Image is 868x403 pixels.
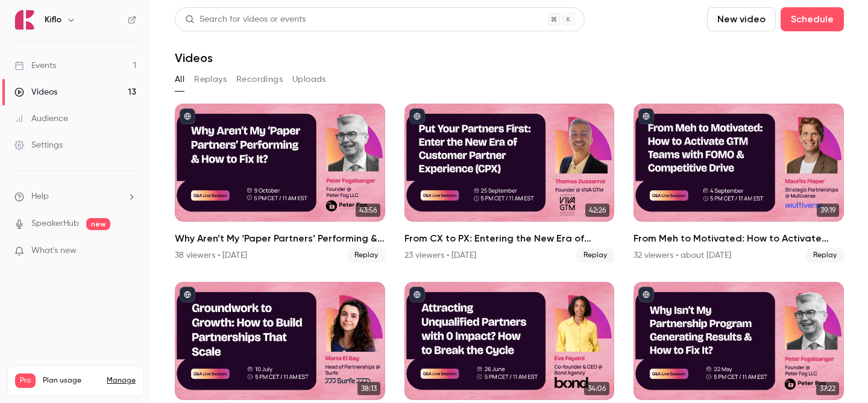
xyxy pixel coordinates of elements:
[45,14,61,26] h6: Kiflo
[175,51,213,65] h1: Videos
[180,287,195,302] button: published
[585,204,609,217] span: 42:26
[175,231,385,246] h2: Why Aren’t My ‘Paper Partners’ Performing & How to Fix It?
[175,7,844,396] section: Videos
[180,108,195,124] button: published
[31,190,49,203] span: Help
[14,60,56,72] div: Events
[14,190,136,203] li: help-dropdown-opener
[816,382,839,395] span: 37:22
[122,246,136,257] iframe: Noticeable Trigger
[409,108,425,124] button: published
[806,248,844,263] span: Replay
[175,104,385,263] a: 43:56Why Aren’t My ‘Paper Partners’ Performing & How to Fix It?38 viewers • [DATE]Replay
[347,248,385,263] span: Replay
[638,108,654,124] button: published
[236,70,283,89] button: Recordings
[107,376,136,386] a: Manage
[292,70,326,89] button: Uploads
[404,104,615,263] a: 42:26From CX to PX: Entering the New Era of Partner Experience23 viewers • [DATE]Replay
[356,204,380,217] span: 43:56
[638,287,654,302] button: published
[14,113,68,125] div: Audience
[409,287,425,302] button: published
[634,104,844,263] li: From Meh to Motivated: How to Activate GTM Teams with FOMO & Competitive Drive
[86,218,110,230] span: new
[31,217,79,230] a: SpeakerHub
[43,376,99,386] span: Plan usage
[404,231,615,246] h2: From CX to PX: Entering the New Era of Partner Experience
[175,70,184,89] button: All
[15,10,34,30] img: Kiflo
[576,248,614,263] span: Replay
[817,204,839,217] span: 39:19
[584,382,609,395] span: 34:06
[15,373,36,388] span: Pro
[175,104,385,263] li: Why Aren’t My ‘Paper Partners’ Performing & How to Fix It?
[194,70,227,89] button: Replays
[634,231,844,246] h2: From Meh to Motivated: How to Activate GTM Teams with FOMO & Competitive Drive
[781,7,844,31] button: Schedule
[707,7,776,31] button: New video
[185,13,306,26] div: Search for videos or events
[404,104,615,263] li: From CX to PX: Entering the New Era of Partner Experience
[14,86,57,98] div: Videos
[634,249,731,261] div: 32 viewers • about [DATE]
[175,249,247,261] div: 38 viewers • [DATE]
[357,382,380,395] span: 38:13
[31,245,77,257] span: What's new
[634,104,844,263] a: 39:19From Meh to Motivated: How to Activate GTM Teams with FOMO & Competitive Drive32 viewers • a...
[14,139,63,151] div: Settings
[404,249,476,261] div: 23 viewers • [DATE]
